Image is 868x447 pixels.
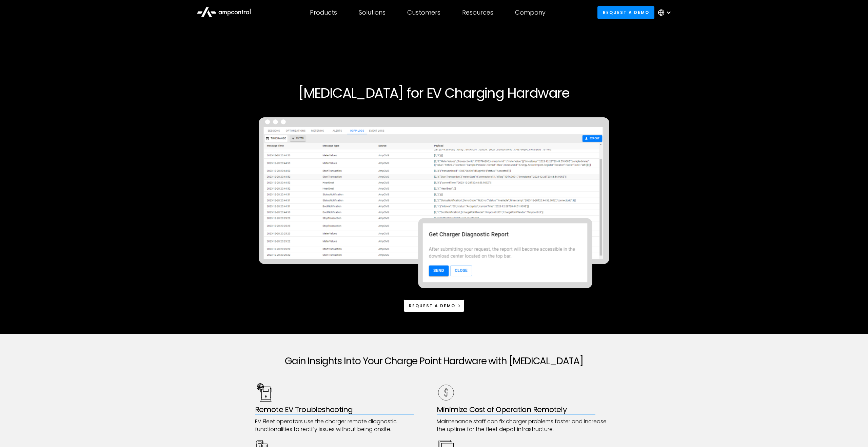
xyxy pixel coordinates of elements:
[515,9,546,16] div: Company
[259,117,609,288] img: Ampcontrol Remote Diagnostics for EV Charging Hardware
[597,6,654,19] a: Request a demo
[409,303,455,309] div: Request a demo
[437,418,613,433] p: Maintenance staff can fix charger problems faster and increase the uptime for the fleet depot inf...
[255,418,432,433] p: EV Fleet operators use the charger remote diagnostic functionalities to rectify issues without be...
[228,85,640,101] h1: [MEDICAL_DATA] for EV Charging Hardware
[403,299,465,312] a: Request a demo
[462,9,493,16] div: Resources
[359,9,386,16] div: Solutions
[407,9,440,16] div: Customers
[437,405,613,414] h3: Minimize Cost of Operation Remotely
[255,355,613,367] h2: Gain Insights Into Your Charge Point Hardware with [MEDICAL_DATA]
[310,9,337,16] div: Products
[255,405,432,414] h3: Remote EV Troubleshooting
